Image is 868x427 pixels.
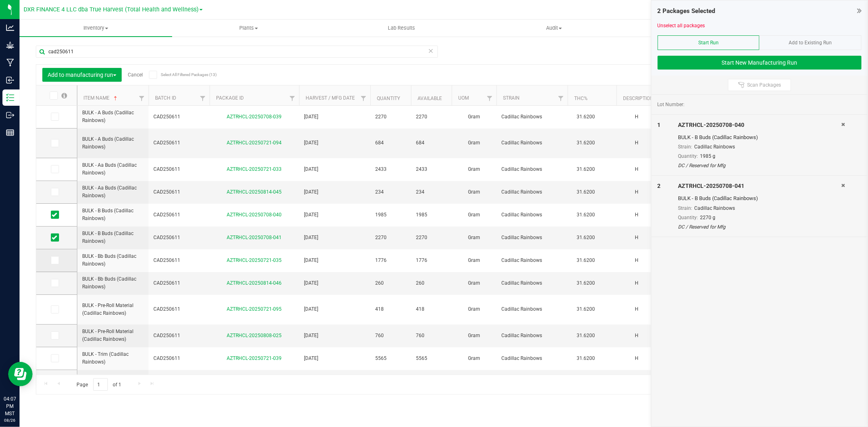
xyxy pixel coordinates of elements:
span: CAD250611 [153,166,205,173]
div: BULK - B Buds (Cadillac Rainbows) [678,194,841,203]
span: Clear [428,46,434,56]
div: H [621,233,652,242]
span: 31.6200 [573,111,599,123]
span: BULK - Aa Buds (Cadillac Rainbows) [82,184,144,200]
div: H [621,165,652,174]
span: 1985 [375,211,406,219]
span: BULK - Bb Buds (Cadillac Rainbows) [82,253,144,268]
span: 31.6200 [573,186,599,198]
a: AZTRHCL-20250708-039 [227,114,282,120]
span: BULK - Trim (Cadillac Rainbows) [82,373,144,389]
input: 1 [93,378,108,391]
span: 31.6200 [573,255,599,266]
span: Audit [478,24,630,32]
p: 08/26 [4,417,16,423]
span: [DATE] [304,234,365,242]
span: CAD250611 [153,279,205,287]
a: AZTRHCL-20250721-039 [227,355,282,361]
span: BULK - B Buds (Cadillac Rainbows) [82,230,144,245]
span: CAD250611 [153,139,205,147]
span: Add to manufacturing run [48,72,116,78]
div: DC / Reserved for Mfg [678,223,841,231]
a: AZTRHCL-20250708-041 [227,235,282,240]
span: BULK - Bb Buds (Cadillac Rainbows) [82,275,144,291]
span: CAD250611 [153,305,205,313]
span: 760 [375,332,406,340]
a: Filter [135,91,149,105]
div: BULK - B Buds (Cadillac Rainbows) [678,133,841,142]
span: 31.6200 [573,303,599,315]
a: AZTRHCL-20250721-095 [227,306,282,312]
span: CAD250611 [153,332,205,340]
span: CAD250611 [153,113,205,121]
span: BULK - A Buds (Cadillac Rainbows) [82,135,144,151]
a: UOM [458,95,469,101]
a: AZTRHCL-20250708-040 [227,212,282,218]
span: 2 [658,183,661,189]
span: [DATE] [304,188,365,196]
a: Inventory [20,20,172,37]
span: 260 [416,279,447,287]
span: Lab Results [377,24,426,32]
span: [DATE] [304,355,365,362]
inline-svg: Outbound [6,111,14,119]
span: 684 [375,139,406,147]
a: AZTRHCL-20250721-033 [227,166,282,172]
span: 5565 [416,355,447,362]
span: CAD250611 [153,211,205,219]
span: Strain: [678,205,692,211]
a: Lab Results [325,20,478,37]
span: 234 [416,188,447,196]
a: Cancel [128,72,143,78]
a: Inventory Counts [630,20,783,37]
a: Audit [478,20,630,37]
span: [DATE] [304,139,365,147]
span: Gram [457,166,492,173]
a: Filter [357,91,370,105]
a: Quantity [377,96,400,101]
span: BULK - A Buds (Cadillac Rainbows) [82,109,144,124]
a: AZTRHCL-20250808-025 [227,333,282,338]
span: BULK - B Buds (Cadillac Rainbows) [82,207,144,222]
p: 04:07 PM MST [4,395,16,417]
span: 260 [375,279,406,287]
span: BULK - Pre-Roll Material (Cadillac Rainbows) [82,302,144,317]
inline-svg: Manufacturing [6,59,14,67]
div: AZTRHCL-20250708-041 [678,182,841,190]
span: 2433 [375,166,406,173]
inline-svg: Inbound [6,76,14,84]
a: Filter [286,91,299,105]
span: 2270 [375,234,406,242]
span: 5565 [375,355,406,362]
button: Add to manufacturing run [42,68,122,82]
span: Cadillac Rainbows [694,144,735,150]
span: 684 [416,139,447,147]
span: Quantity: [678,215,698,220]
span: Gram [457,113,492,121]
span: CAD250611 [153,234,205,242]
a: Item Name [83,95,119,101]
span: [DATE] [304,332,365,340]
span: Cadillac Rainbows [501,113,563,121]
span: Inventory [20,24,172,32]
span: [DATE] [304,166,365,173]
a: AZTRHCL-20250814-046 [227,280,282,286]
span: BULK - Aa Buds (Cadillac Rainbows) [82,161,144,177]
span: Gram [457,355,492,362]
span: Add to Existing Run [789,40,832,46]
span: Gram [457,279,492,287]
div: AZTRHCL-20250708-040 [678,121,841,129]
span: Select all records on this page [61,93,67,98]
span: Cadillac Rainbows [501,211,563,219]
span: 760 [416,332,447,340]
span: Cadillac Rainbows [501,355,563,362]
span: Plants [173,24,324,32]
input: Search Package ID, Item Name, SKU, Lot or Part Number... [36,46,438,58]
span: Cadillac Rainbows [501,305,563,313]
span: Gram [457,188,492,196]
div: H [621,279,652,288]
span: 31.6200 [573,330,599,342]
span: Gram [457,332,492,340]
span: Cadillac Rainbows [501,279,563,287]
span: Cadillac Rainbows [501,234,563,242]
